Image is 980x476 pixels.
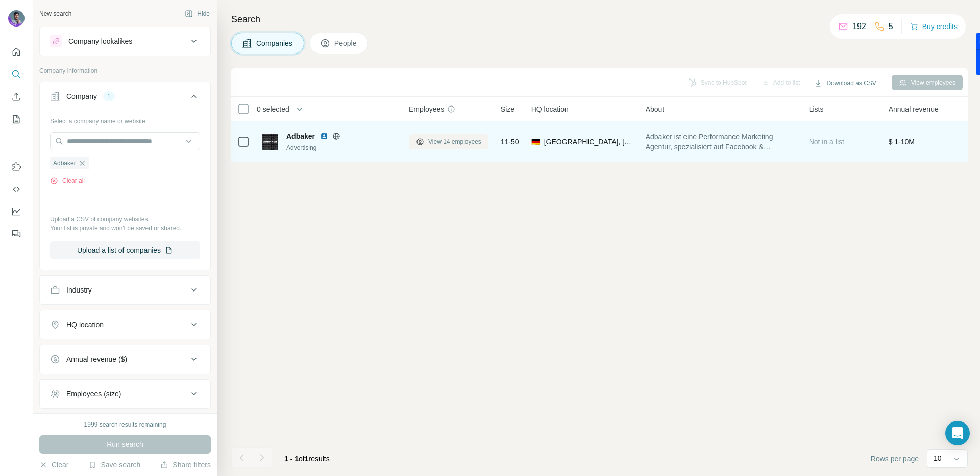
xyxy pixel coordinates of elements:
[910,19,958,34] button: Buy credits
[8,157,24,176] button: Use Surfe on LinkedIn
[160,460,211,470] button: Share filters
[531,137,540,147] span: 🇩🇪
[40,382,210,406] button: Employees (size)
[409,134,488,149] button: View 14 employees
[8,10,24,27] img: Avatar
[8,88,24,106] button: Enrich CSV
[50,176,85,186] button: Clear all
[409,104,444,114] span: Employees
[945,421,970,445] div: Open Intercom Messenger
[299,455,305,463] span: of
[50,241,200,259] button: Upload a list of companies
[889,138,915,146] span: $ 1-10M
[66,91,97,101] div: Company
[257,104,289,114] span: 0 selected
[646,104,665,114] span: About
[286,143,397,152] div: Advertising
[66,320,104,330] div: HQ location
[40,84,210,113] button: Company1
[39,9,71,18] div: New search
[544,137,633,147] span: [GEOGRAPHIC_DATA], [GEOGRAPHIC_DATA]|[GEOGRAPHIC_DATA]|[GEOGRAPHIC_DATA]
[66,285,92,295] div: Industry
[231,12,968,27] h4: Search
[286,131,315,141] span: Adbaker
[8,43,24,61] button: Quick start
[871,454,919,464] span: Rows per page
[8,180,24,198] button: Use Surfe API
[284,455,330,463] span: results
[178,6,217,21] button: Hide
[88,460,140,470] button: Save search
[809,138,844,146] span: Not in a list
[103,92,115,101] div: 1
[305,455,309,463] span: 1
[428,137,481,146] span: View 14 employees
[39,460,68,470] button: Clear
[334,38,358,48] span: People
[501,137,519,147] span: 11-50
[807,75,883,91] button: Download as CSV
[40,29,210,54] button: Company lookalikes
[53,158,76,168] span: Adbaker
[66,389,121,399] div: Employees (size)
[809,104,824,114] span: Lists
[50,113,200,126] div: Select a company name or website
[320,132,328,140] img: LinkedIn logo
[68,36,132,46] div: Company lookalikes
[934,453,942,463] p: 10
[66,354,127,364] div: Annual revenue ($)
[50,215,200,224] p: Upload a CSV of company websites.
[889,20,893,33] p: 5
[84,420,166,429] div: 1999 search results remaining
[8,202,24,221] button: Dashboard
[262,134,278,150] img: Logo of Adbaker
[40,278,210,302] button: Industry
[852,20,866,33] p: 192
[531,104,569,114] span: HQ location
[8,225,24,243] button: Feedback
[8,110,24,128] button: My lists
[646,131,797,152] span: Adbaker ist eine Performance Marketing Agentur, spezialisiert auf Facebook & Instagram Advertisin...
[284,455,299,463] span: 1 - 1
[40,312,210,337] button: HQ location
[889,104,939,114] span: Annual revenue
[501,104,514,114] span: Size
[8,65,24,84] button: Search
[50,224,200,233] p: Your list is private and won't be saved or shared.
[40,347,210,372] button: Annual revenue ($)
[39,66,211,75] p: Company information
[256,38,293,48] span: Companies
